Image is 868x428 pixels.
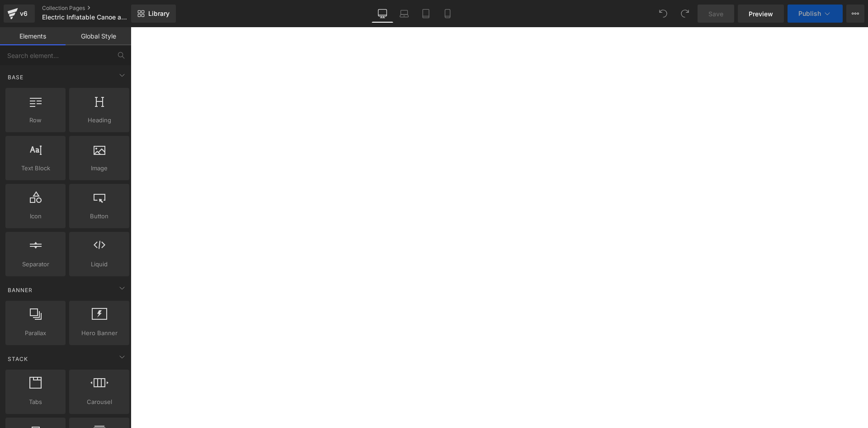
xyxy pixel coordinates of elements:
span: Publish [798,10,821,17]
a: Global Style [66,27,131,45]
a: v6 [4,5,35,23]
span: Base [7,73,24,82]
span: Row [8,115,63,125]
a: Collection Pages [42,5,146,12]
button: Publish [788,5,843,23]
span: Separator [8,260,63,269]
span: Hero Banner [72,328,127,338]
a: Desktop [372,5,393,23]
a: New Library [131,5,176,23]
span: Electric Inflatable Canoe and Kayak Pumps [42,14,129,21]
button: Undo [654,5,672,23]
span: Heading [72,115,127,125]
span: Preview [749,9,773,19]
span: Tabs [8,397,63,407]
span: Image [72,164,127,173]
button: Redo [676,5,694,23]
a: Preview [738,5,784,23]
div: v6 [18,8,29,19]
a: Mobile [437,5,458,23]
span: Button [72,212,127,221]
button: More [846,5,864,23]
span: Library [148,10,170,18]
span: Text Block [8,164,63,173]
span: Carousel [72,397,127,407]
span: Stack [7,355,29,363]
span: Save [708,9,723,19]
span: Liquid [72,260,127,269]
a: Tablet [415,5,437,23]
span: Banner [7,286,33,294]
span: Icon [8,212,63,221]
span: Parallax [8,328,63,338]
a: Laptop [393,5,415,23]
